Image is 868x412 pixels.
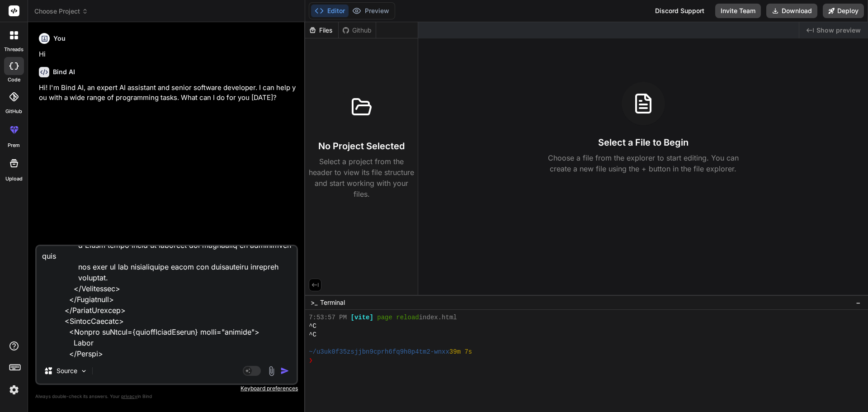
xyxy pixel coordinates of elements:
[35,392,298,401] p: Always double-check its answers. Your in Bind
[766,4,817,18] button: Download
[449,348,472,356] span: 39m 7s
[121,393,137,399] span: privacy
[35,385,298,392] p: Keyboard preferences
[349,5,393,17] button: Preview
[320,298,345,307] span: Terminal
[5,108,22,115] label: GitHub
[377,313,419,322] span: page reload
[309,156,414,199] p: Select a project from the header to view its file structure and start working with your files.
[309,331,316,339] span: ^C
[266,366,277,376] img: attachment
[309,356,313,365] span: ❯
[6,382,22,398] img: settings
[4,46,24,53] label: threads
[57,366,77,375] p: Source
[823,4,864,18] button: Deploy
[318,140,405,152] h3: No Project Selected
[854,295,863,310] button: −
[8,142,20,149] label: prem
[305,26,338,35] div: Files
[309,348,449,356] span: ~/u3uk0f35zsjjbn9cprh6fq9h0p4tm2-wnxx
[37,246,297,358] textarea: <Loremi dolo={sitaMetcon} adIpisc={elitseDdoeiUsmodt} inci-utlaboreet="dolor-magnaa-enima" mini-v...
[311,298,317,307] span: >_
[39,49,296,60] p: Hi
[339,26,376,35] div: Github
[311,5,349,17] button: Editor
[650,4,710,18] div: Discord Support
[856,298,861,307] span: −
[8,76,20,84] label: code
[816,26,861,35] span: Show preview
[80,367,88,375] img: Pick Models
[351,313,373,322] span: [vite]
[280,366,289,375] img: icon
[309,313,347,322] span: 7:53:57 PM
[309,322,316,331] span: ^C
[53,34,66,43] h6: You
[419,313,457,322] span: index.html
[542,152,745,174] p: Choose a file from the explorer to start editing. You can create a new file using the + button in...
[34,7,88,16] span: Choose Project
[53,67,75,76] h6: Bind AI
[715,4,761,18] button: Invite Team
[5,175,23,183] label: Upload
[598,136,689,149] h3: Select a File to Begin
[39,83,296,103] p: Hi! I'm Bind AI, an expert AI assistant and senior software developer. I can help you with a wide...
